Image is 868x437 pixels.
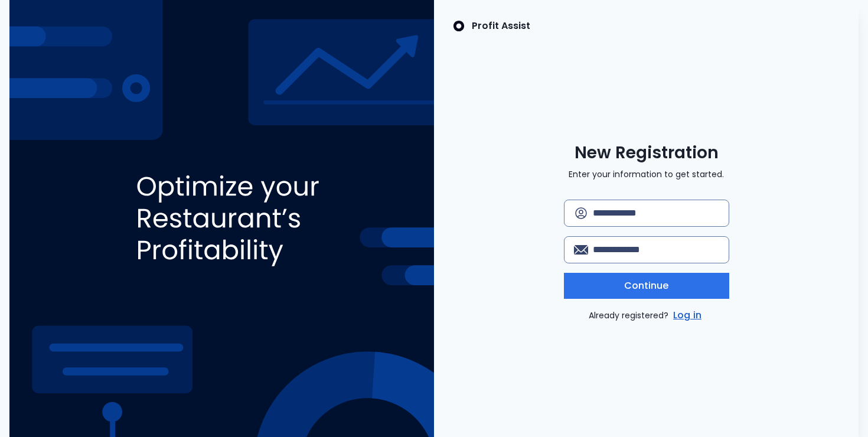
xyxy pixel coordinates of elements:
a: Log in [671,308,704,322]
span: Continue [624,279,669,293]
p: Enter your information to get started. [569,168,724,181]
p: Already registered? [589,308,704,322]
span: New Registration [575,142,719,164]
button: Continue [564,273,729,299]
p: Profit Assist [472,19,530,33]
img: SpotOn Logo [453,19,465,33]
